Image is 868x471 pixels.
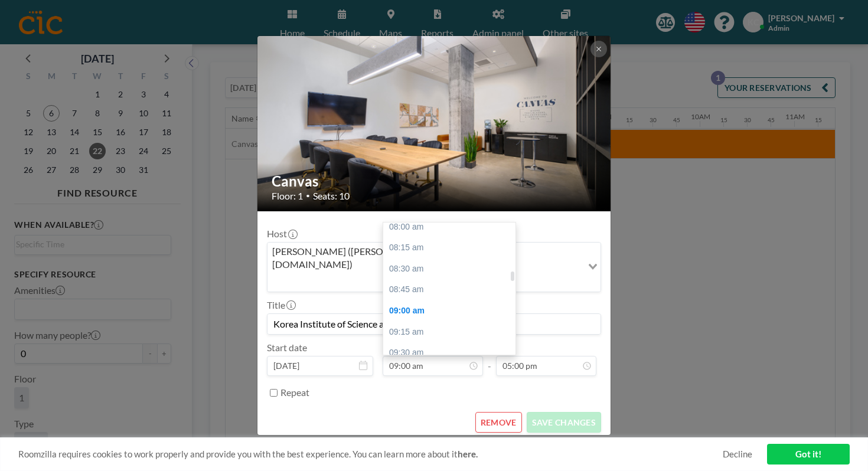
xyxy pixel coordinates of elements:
[488,346,491,372] span: -
[267,314,601,334] input: (No title)
[383,322,515,343] div: 09:15 am
[723,449,752,460] a: Decline
[267,299,295,311] label: Title
[270,245,580,272] span: [PERSON_NAME] ([PERSON_NAME][EMAIL_ADDRESS][DOMAIN_NAME])
[18,449,723,460] span: Roomzilla requires cookies to work properly and provide you with the best experience. You can lea...
[383,300,515,322] div: 09:00 am
[475,412,522,433] button: REMOVE
[272,190,303,202] span: Floor: 1
[383,342,515,364] div: 09:30 am
[383,259,515,280] div: 08:30 am
[458,449,478,459] a: here.
[267,342,307,354] label: Start date
[257,5,612,241] img: 537.jpg
[306,191,310,200] span: •
[269,274,581,289] input: Search for option
[767,444,850,465] a: Got it!
[313,190,350,202] span: Seats: 10
[267,243,601,292] div: Search for option
[272,172,598,190] h2: Canvas
[527,412,601,433] button: SAVE CHANGES
[267,228,296,240] label: Host
[383,217,515,238] div: 08:00 am
[383,237,515,259] div: 08:15 am
[280,387,309,398] label: Repeat
[383,279,515,300] div: 08:45 am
